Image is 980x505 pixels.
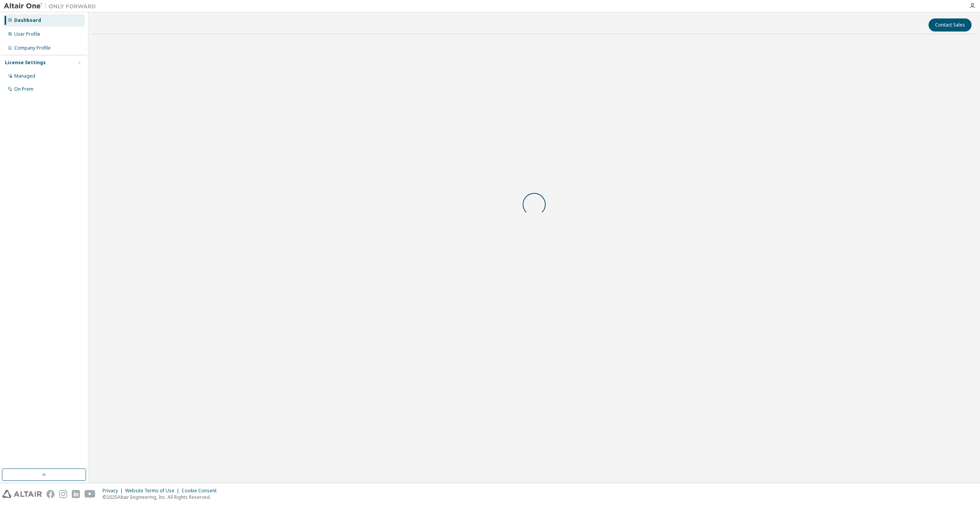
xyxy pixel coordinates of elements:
div: On Prem [14,86,33,92]
img: youtube.svg [84,490,96,498]
img: altair_logo.svg [2,490,42,498]
img: instagram.svg [59,490,67,498]
img: linkedin.svg [72,490,80,498]
div: Company Profile [14,45,51,51]
div: Privacy [103,488,125,494]
button: Contact Sales [929,18,972,32]
p: © 2025 Altair Engineering, Inc. All Rights Reserved. [103,494,221,500]
div: Dashboard [14,17,41,23]
img: Altair One [4,2,100,10]
div: Cookie Consent [182,488,221,494]
div: Managed [14,73,35,79]
div: License Settings [5,60,46,66]
div: Website Terms of Use [125,488,182,494]
img: facebook.svg [46,490,55,498]
div: User Profile [14,31,40,37]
